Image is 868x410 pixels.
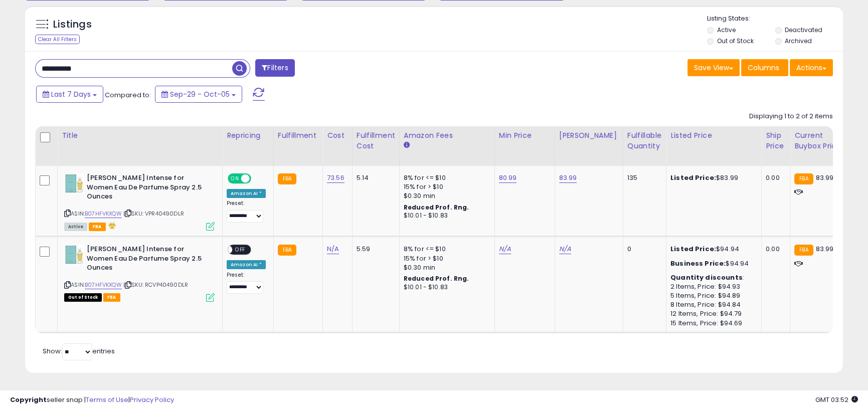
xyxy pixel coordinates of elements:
[790,59,833,76] button: Actions
[64,293,102,302] span: All listings that are currently out of stock and unavailable for purchase on Amazon
[85,210,122,218] a: B07HFVKXQW
[155,86,242,103] button: Sep-29 - Oct-05
[816,173,834,182] span: 83.99
[670,273,743,282] b: Quantity discounts
[89,223,106,231] span: FBA
[227,130,269,141] div: Repricing
[717,37,753,45] label: Out of Stock
[123,210,184,218] span: | SKU: VPR40490DLR
[766,173,782,182] div: 0.00
[278,245,296,256] small: FBA
[749,112,833,121] div: Displaying 1 to 2 of 2 items
[687,59,740,76] button: Save View
[123,281,188,289] span: | SKU: RCVP40490DLR
[64,173,215,230] div: ASIN:
[670,245,754,254] div: $94.94
[278,130,318,141] div: Fulfillment
[10,395,174,405] div: seller snap | |
[404,130,490,141] div: Amazon Fees
[670,291,754,300] div: 5 Items, Price: $94.89
[278,173,296,184] small: FBA
[670,319,754,328] div: 15 Items, Price: $94.69
[707,14,843,24] p: Listing States:
[404,203,469,212] b: Reduced Prof. Rng.
[227,189,266,198] div: Amazon AI *
[815,395,858,404] span: 2025-10-13 03:52 GMT
[670,173,716,182] b: Listed Price:
[404,274,469,283] b: Reduced Prof. Rng.
[106,222,116,229] i: hazardous material
[229,174,241,183] span: ON
[794,245,813,256] small: FBA
[64,245,215,300] div: ASIN:
[670,273,754,282] div: :
[670,309,754,318] div: 12 Items, Price: $94.79
[404,254,487,263] div: 15% for > $10
[627,173,658,182] div: 135
[327,173,344,183] a: 73.56
[250,174,266,183] span: OFF
[741,59,788,76] button: Columns
[227,272,266,294] div: Preset:
[670,300,754,309] div: 8 Items, Price: $94.84
[255,59,294,77] button: Filters
[404,141,410,150] small: Amazon Fees.
[670,259,754,268] div: $94.94
[766,130,786,151] div: Ship Price
[227,200,266,223] div: Preset:
[130,395,174,404] a: Privacy Policy
[62,130,218,141] div: Title
[35,35,80,44] div: Clear All Filters
[87,173,209,204] b: [PERSON_NAME] Intense for Women Eau De Parfume Spray 2.5 Ounces
[627,130,662,151] div: Fulfillable Quantity
[43,346,115,356] span: Show: entries
[51,89,91,99] span: Last 7 Days
[766,245,782,254] div: 0.00
[499,173,517,183] a: 80.99
[499,130,551,141] div: Min Price
[404,212,487,220] div: $10.01 - $10.83
[499,244,511,254] a: N/A
[627,245,658,254] div: 0
[816,244,834,254] span: 83.99
[670,259,726,268] b: Business Price:
[64,223,87,231] span: All listings currently available for purchase on Amazon
[10,395,47,404] strong: Copyright
[794,173,813,184] small: FBA
[670,130,757,141] div: Listed Price
[559,130,619,141] div: [PERSON_NAME]
[357,130,395,151] div: Fulfillment Cost
[404,191,487,200] div: $0.30 min
[404,263,487,272] div: $0.30 min
[559,244,571,254] a: N/A
[327,130,348,141] div: Cost
[785,37,812,45] label: Archived
[357,173,392,182] div: 5.14
[670,173,754,182] div: $83.99
[64,173,84,193] img: 310G-KipQSL._SL40_.jpg
[36,86,103,103] button: Last 7 Days
[357,245,392,254] div: 5.59
[404,182,487,191] div: 15% for > $10
[53,18,92,32] h5: Listings
[232,246,248,254] span: OFF
[717,26,735,34] label: Active
[103,293,120,302] span: FBA
[87,245,209,275] b: [PERSON_NAME] Intense for Women Eau De Parfume Spray 2.5 Ounces
[86,395,128,404] a: Terms of Use
[794,130,846,151] div: Current Buybox Price
[748,63,779,73] span: Columns
[785,26,822,34] label: Deactivated
[404,283,487,292] div: $10.01 - $10.83
[64,245,84,265] img: 310G-KipQSL._SL40_.jpg
[105,90,151,100] span: Compared to:
[170,89,230,99] span: Sep-29 - Oct-05
[404,245,487,254] div: 8% for <= $10
[327,244,339,254] a: N/A
[85,281,122,289] a: B07HFVKXQW
[670,244,716,254] b: Listed Price:
[670,282,754,291] div: 2 Items, Price: $94.93
[559,173,577,183] a: 83.99
[404,173,487,182] div: 8% for <= $10
[227,260,266,269] div: Amazon AI *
